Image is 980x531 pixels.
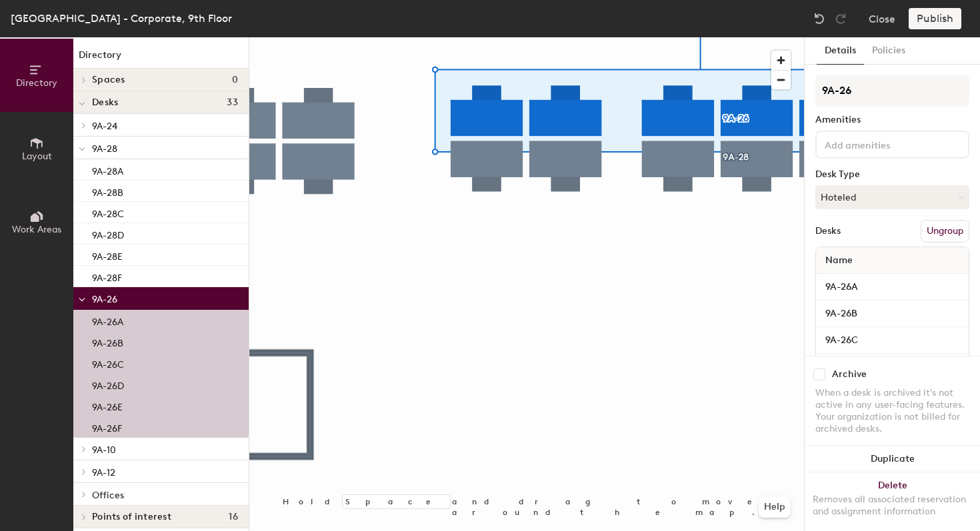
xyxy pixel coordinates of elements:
[813,12,826,25] img: Undo
[815,115,969,125] div: Amenities
[92,334,123,349] p: 9A-26B
[805,472,980,531] button: DeleteRemoves all associated reservation and assignment information
[822,136,942,152] input: Add amenities
[832,369,867,380] div: Archive
[864,37,913,65] button: Policies
[92,183,123,199] p: 9A-28B
[92,294,117,305] span: 9A-26
[819,304,966,323] input: Unnamed desk
[819,249,859,272] span: Name
[22,151,52,162] span: Layout
[92,75,125,85] span: Spaces
[92,512,171,522] span: Points of interest
[921,220,969,243] button: Ungroup
[805,446,980,472] button: Duplicate
[227,97,238,108] span: 33
[815,387,969,435] div: When a desk is archived it's not active in any user-facing features. Your organization is not bil...
[92,312,123,328] p: 9A-26A
[834,12,847,25] img: Redo
[92,376,124,392] p: 9A-26D
[73,48,249,69] h1: Directory
[16,77,57,89] span: Directory
[92,162,123,177] p: 9A-28A
[819,278,966,296] input: Unnamed desk
[92,419,122,434] p: 9A-26F
[817,37,864,65] button: Details
[92,205,124,220] p: 9A-28C
[815,169,969,180] div: Desk Type
[92,467,115,478] span: 9A-12
[92,226,124,241] p: 9A-28D
[92,97,118,108] span: Desks
[813,494,972,518] div: Removes all associated reservation and assignment information
[92,355,124,370] p: 9A-26C
[92,398,123,413] p: 9A-26E
[92,444,116,456] span: 9A-10
[815,185,969,209] button: Hoteled
[92,268,122,284] p: 9A-28F
[232,75,238,85] span: 0
[869,8,895,29] button: Close
[11,10,232,27] div: [GEOGRAPHIC_DATA] - Corporate, 9th Floor
[92,490,124,501] span: Offices
[92,143,117,155] span: 9A-28
[815,226,841,237] div: Desks
[92,247,123,263] p: 9A-28E
[819,331,966,350] input: Unnamed desk
[229,512,238,522] span: 16
[759,496,791,518] button: Help
[92,121,117,132] span: 9A-24
[12,224,61,235] span: Work Areas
